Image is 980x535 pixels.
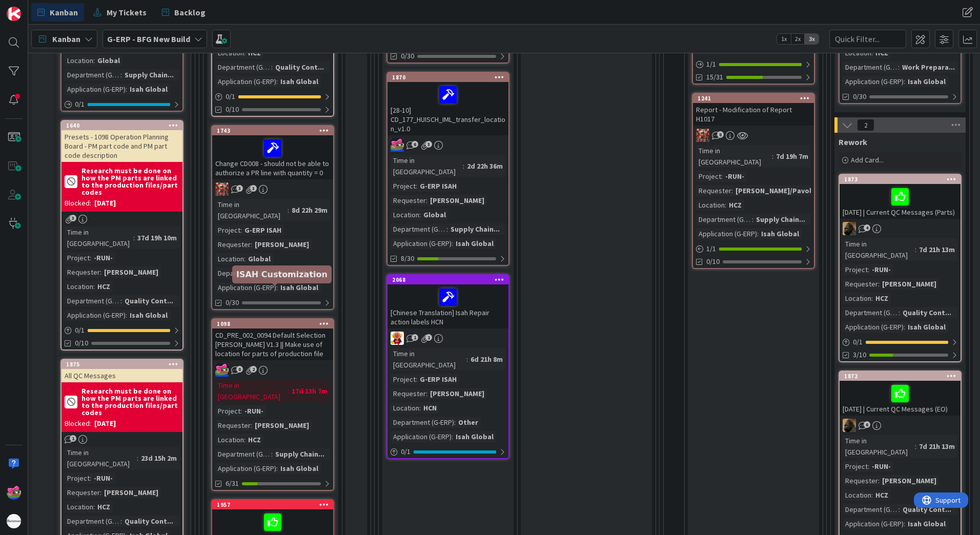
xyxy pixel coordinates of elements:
[843,307,899,318] div: Department (G-ERP)
[696,199,725,211] div: Location
[100,266,101,278] span: :
[215,239,251,250] div: Requester
[250,366,257,373] span: 2
[122,295,176,306] div: Quality Cont...
[843,518,904,529] div: Application (G-ERP)
[391,238,452,249] div: Application (G-ERP)
[387,284,508,328] div: [Chinese Translation] Isah Repair action labels HCN
[7,485,21,500] img: JK
[100,487,101,498] span: :
[66,122,182,129] div: 1640
[840,336,961,348] div: 0/1
[696,129,709,142] img: JK
[878,475,880,486] span: :
[252,239,312,250] div: [PERSON_NAME]
[215,380,288,402] div: Time in [GEOGRAPHIC_DATA]
[215,267,271,279] div: Department (G-ERP)
[696,214,752,225] div: Department (G-ERP)
[217,501,333,508] div: 1957
[843,222,856,235] img: ND
[391,388,426,399] div: Requester
[65,295,120,306] div: Department (G-ERP)
[693,242,814,255] div: 1/1
[107,6,147,18] span: My Tickets
[693,58,814,71] div: 1/1
[425,141,432,148] span: 3
[50,6,78,18] span: Kanban
[240,405,242,417] span: :
[107,34,190,44] b: G-ERP - BFG New Build
[66,361,182,368] div: 1875
[93,55,95,66] span: :
[174,6,206,18] span: Backlog
[62,98,182,111] div: 0/1
[95,501,113,512] div: HCZ
[753,214,808,225] div: Supply Chain...
[696,171,721,182] div: Project
[693,94,814,126] div: 1241Report - Modification of Report H1017
[65,501,93,512] div: Location
[242,224,284,236] div: G-ERP ISAH
[844,176,961,183] div: 1873
[391,402,419,414] div: Location
[278,463,321,474] div: Isah Global
[853,349,866,360] span: 3/10
[899,504,900,515] span: :
[840,372,961,381] div: 1872
[387,445,508,458] div: 0/1
[843,76,904,87] div: Application (G-ERP)
[215,434,244,445] div: Location
[289,385,330,397] div: 17d 13h 7m
[905,321,948,333] div: Isah Global
[87,3,153,22] a: My Tickets
[391,195,426,206] div: Requester
[843,293,871,304] div: Location
[869,264,893,275] div: -RUN-
[873,489,891,501] div: HCZ
[840,222,961,235] div: ND
[805,34,819,44] span: 3x
[62,121,182,162] div: 1640Presets - 1098 Operation Planning Board - PM part code and PM part code description
[391,332,404,345] img: LC
[791,34,805,44] span: 2x
[251,239,252,250] span: :
[696,185,731,196] div: Requester
[215,182,229,196] img: JK
[212,182,333,196] div: JK
[448,223,502,235] div: Supply Chain...
[70,435,76,442] span: 1
[904,518,905,529] span: :
[843,278,878,290] div: Requester
[873,293,891,304] div: HCZ
[864,421,870,428] span: 6
[868,461,869,472] span: :
[706,243,716,254] span: 1 / 1
[427,388,487,399] div: [PERSON_NAME]
[215,420,251,431] div: Requester
[288,204,289,216] span: :
[65,447,137,469] div: Time in [GEOGRAPHIC_DATA]
[391,348,466,371] div: Time in [GEOGRAPHIC_DATA]
[843,504,899,515] div: Department (G-ERP)
[387,275,508,328] div: 2068[Chinese Translation] Isah Repair action labels HCN
[706,59,716,70] span: 1 / 1
[62,324,182,337] div: 0/1
[419,209,421,220] span: :
[898,61,900,73] span: :
[289,204,330,216] div: 8d 22h 29m
[759,228,802,239] div: Isah Global
[706,72,723,83] span: 15/31
[52,33,80,45] span: Kanban
[215,463,276,474] div: Application (G-ERP)
[65,516,120,527] div: Department (G-ERP)
[725,199,726,211] span: :
[65,252,90,263] div: Project
[242,405,266,417] div: -RUN-
[31,3,84,22] a: Kanban
[696,228,757,239] div: Application (G-ERP)
[90,472,91,484] span: :
[391,180,416,192] div: Project
[417,374,459,385] div: G-ERP ISAH
[387,73,508,135] div: 1870[28-10] CD_177_HUISCH_IML_transfer_location_v1.0
[717,131,724,138] span: 8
